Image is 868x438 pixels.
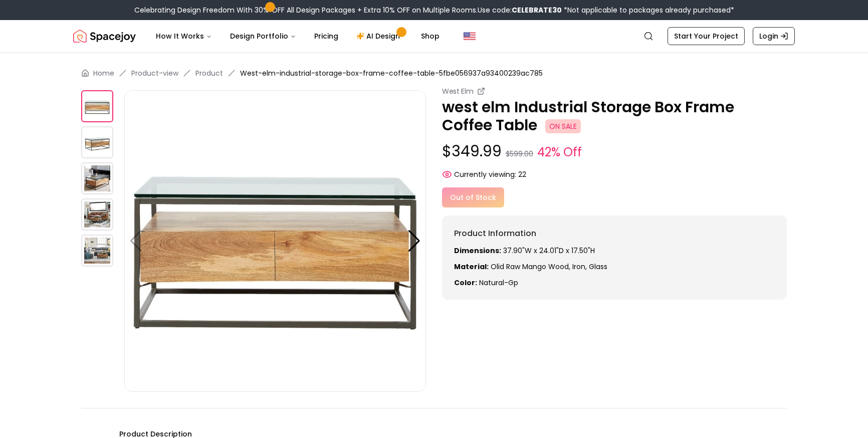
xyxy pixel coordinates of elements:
[131,68,178,78] a: Product-view
[73,26,136,46] img: Spacejoy Logo
[81,68,787,78] nav: breadcrumb
[195,68,223,78] a: Product
[81,235,113,267] img: https://storage.googleapis.com/spacejoy-main/assets/5fbe056937a93400239ac785/product_4_4oh30km4opg8
[454,246,775,256] p: 37.90"W x 24.01"D x 17.50"H
[348,26,411,46] a: AI Design
[240,68,543,78] span: West-elm-industrial-storage-box-frame-coffee-table-5fbe056937a93400239ac785
[148,26,220,46] button: How It Works
[81,126,113,158] img: https://storage.googleapis.com/spacejoy-main/assets/5fbe056937a93400239ac785/product_1_g37alfk8540f
[93,68,114,78] a: Home
[512,5,562,15] b: CELEBRATE30
[537,143,582,161] small: 42% Off
[442,98,787,134] p: west elm Industrial Storage Box Frame Coffee Table
[222,26,304,46] button: Design Portfolio
[306,26,346,46] a: Pricing
[668,27,745,45] a: Start Your Project
[454,246,501,256] strong: Dimensions:
[73,26,136,46] a: Spacejoy
[478,5,562,15] span: Use code:
[148,26,448,46] nav: Main
[442,142,787,161] p: $349.99
[81,162,113,194] img: https://storage.googleapis.com/spacejoy-main/assets/5fbe056937a93400239ac785/product_2_n4ek1ijgbbo6
[73,20,795,52] nav: Global
[454,169,516,179] span: Currently viewing:
[753,27,795,45] a: Login
[518,169,526,179] span: 22
[491,262,607,272] span: olid raw mango wood, Iron, glass
[545,119,581,133] span: ON SALE
[454,262,489,272] strong: Material:
[413,26,448,46] a: Shop
[464,30,476,42] img: United States
[134,5,734,15] div: Celebrating Design Freedom With 30% OFF All Design Packages + Extra 10% OFF on Multiple Rooms.
[506,149,533,159] small: $599.00
[81,90,113,122] img: https://storage.googleapis.com/spacejoy-main/assets/5fbe056937a93400239ac785/product_0_mj6072nc593f
[454,278,477,288] strong: Color:
[81,198,113,231] img: https://storage.googleapis.com/spacejoy-main/assets/5fbe056937a93400239ac785/product_3_0c3hbn73hb507
[479,278,518,288] span: natural-gp
[442,86,473,96] small: West Elm
[562,5,734,15] span: *Not applicable to packages already purchased*
[124,90,426,392] img: https://storage.googleapis.com/spacejoy-main/assets/5fbe056937a93400239ac785/product_0_mj6072nc593f
[454,228,775,240] h6: Product Information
